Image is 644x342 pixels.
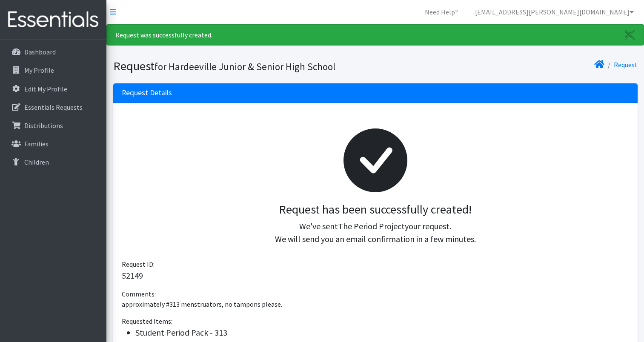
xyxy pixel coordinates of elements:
[24,48,56,56] p: Dashboard
[122,317,172,325] span: Requested Items:
[122,88,172,97] h3: Request Details
[24,85,67,93] p: Edit My Profile
[135,326,629,339] li: Student Period Pack - 313
[3,154,103,171] a: Children
[3,99,103,116] a: Essentials Requests
[24,103,83,111] p: Essentials Requests
[24,66,54,74] p: My Profile
[129,220,622,245] p: We've sent your request. We will send you an email confirmation in a few minutes.
[3,43,103,60] a: Dashboard
[3,80,103,97] a: Edit My Profile
[468,3,641,20] a: [EMAIL_ADDRESS][PERSON_NAME][DOMAIN_NAME]
[3,6,103,34] img: HumanEssentials
[113,59,372,74] h1: Request
[3,135,103,152] a: Families
[3,117,103,134] a: Distributions
[129,202,622,217] h3: Request has been successfully created!
[122,269,629,282] p: 52149
[418,3,465,20] a: Need Help?
[338,221,405,231] span: The Period Project
[106,24,644,46] div: Request was successfully created.
[122,290,156,298] span: Comments:
[122,299,629,309] p: approximately #313 menstruators, no tampons please.
[122,260,155,268] span: Request ID:
[614,60,638,69] a: Request
[24,158,49,166] p: Children
[616,25,644,45] a: Close
[24,140,49,148] p: Families
[24,121,63,130] p: Distributions
[3,62,103,79] a: My Profile
[155,60,335,73] small: for Hardeeville Junior & Senior High School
